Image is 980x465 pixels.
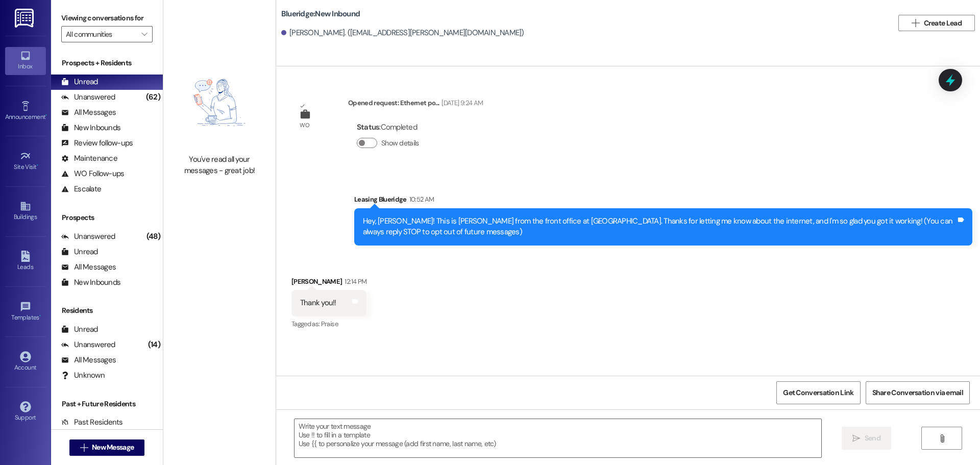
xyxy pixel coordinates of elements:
div: Prospects + Residents [51,58,163,68]
div: WO Follow-ups [61,168,124,179]
button: Send [842,427,891,450]
button: Get Conversation Link [776,381,860,404]
span: • [39,312,41,320]
i:  [141,30,147,38]
img: ResiDesk Logo [15,9,36,28]
div: Unanswered [61,339,115,350]
button: Create Lead [898,15,975,31]
div: WO [300,120,309,131]
div: New Inbounds [61,123,120,133]
div: 12:14 PM [342,276,366,287]
div: Unanswered [61,231,115,242]
div: [PERSON_NAME] [291,276,366,290]
div: : Completed [357,119,423,135]
a: Leads [5,248,46,275]
div: Escalate [61,184,101,194]
img: empty-state [175,56,264,149]
div: [DATE] 9:24 AM [439,97,483,108]
div: Unread [61,77,98,87]
span: • [37,162,38,169]
button: New Message [69,439,145,456]
span: Praise [321,320,338,328]
label: Show details [381,138,419,149]
span: New Message [92,442,134,453]
button: Share Conversation via email [866,381,970,404]
div: You've read all your messages - great job! [175,154,264,176]
div: Hey, [PERSON_NAME]! This is [PERSON_NAME] from the front office at [GEOGRAPHIC_DATA]. Thanks for ... [363,216,956,238]
div: Unanswered [61,92,115,103]
a: Support [5,398,46,426]
div: Prospects [51,212,163,223]
div: (14) [145,337,163,353]
div: (48) [144,229,163,244]
div: All Messages [61,262,116,273]
b: Status [357,122,380,132]
div: (62) [143,89,163,105]
label: Viewing conversations for [61,10,153,26]
div: Residents [51,305,163,316]
div: Past + Future Residents [51,399,163,409]
div: Past Residents [61,417,123,428]
i:  [852,434,860,443]
div: Review follow-ups [61,138,133,149]
i:  [912,19,919,27]
div: [PERSON_NAME]. ([EMAIL_ADDRESS][PERSON_NAME][DOMAIN_NAME]) [281,28,524,38]
div: Tagged as: [291,316,366,331]
div: Leasing Blueridge [354,194,972,208]
a: Inbox [5,47,46,75]
div: All Messages [61,107,116,118]
a: Templates • [5,298,46,326]
div: All Messages [61,355,116,365]
input: All communities [66,26,136,42]
span: Share Conversation via email [872,387,963,398]
a: Buildings [5,198,46,225]
div: Unread [61,247,98,257]
span: • [45,112,47,119]
div: New Inbounds [61,277,120,288]
a: Site Visit • [5,148,46,175]
span: Send [865,433,880,444]
a: Account [5,348,46,376]
b: Blueridge: New Inbound [281,9,360,19]
i:  [80,444,88,452]
div: Unread [61,324,98,335]
div: Maintenance [61,153,117,164]
i:  [938,434,946,443]
div: Opened request: Ethernet po... [348,97,483,112]
span: Create Lead [924,18,962,29]
div: Thank you!! [300,298,336,308]
div: Unknown [61,370,105,381]
span: Get Conversation Link [783,387,853,398]
div: 10:52 AM [407,194,434,205]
